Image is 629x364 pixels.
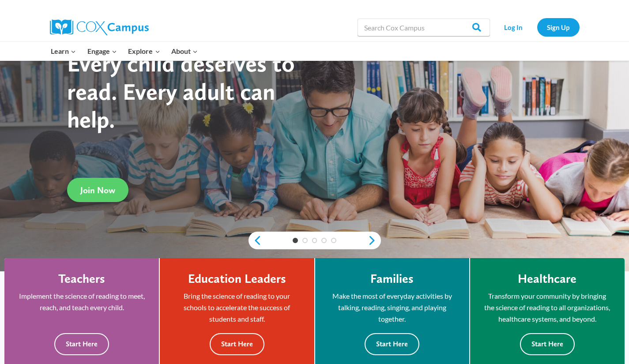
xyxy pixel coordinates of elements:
h4: Education Leaders [188,271,286,286]
h4: Healthcare [518,271,576,286]
a: previous [249,235,262,246]
nav: Secondary Navigation [494,18,580,36]
a: next [368,235,381,246]
p: Implement the science of reading to meet, reach, and teach every child. [18,290,146,313]
span: Join Now [80,185,115,195]
button: Child menu of Engage [82,42,123,60]
a: 3 [312,238,317,243]
nav: Primary Navigation [45,42,203,60]
strong: Every child deserves to read. Every adult can help. [67,49,295,133]
input: Search Cox Campus [358,19,490,36]
div: content slider buttons [249,232,381,249]
button: Start Here [520,333,575,355]
a: Sign Up [537,18,580,36]
button: Start Here [365,333,419,355]
button: Start Here [210,333,264,355]
a: 4 [321,238,327,243]
p: Make the most of everyday activities by talking, reading, singing, and playing together. [328,290,456,324]
a: 2 [302,238,308,243]
button: Child menu of Explore [123,42,166,60]
button: Child menu of Learn [45,42,82,60]
button: Child menu of About [166,42,203,60]
a: Log In [494,18,533,36]
button: Start Here [54,333,109,355]
h4: Families [370,271,414,286]
p: Bring the science of reading to your schools to accelerate the success of students and staff. [173,290,301,324]
a: 1 [293,238,298,243]
h4: Teachers [58,271,105,286]
p: Transform your community by bringing the science of reading to all organizations, healthcare syst... [483,290,611,324]
a: Join Now [67,178,128,202]
a: 5 [331,238,336,243]
img: Cox Campus [50,19,149,35]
